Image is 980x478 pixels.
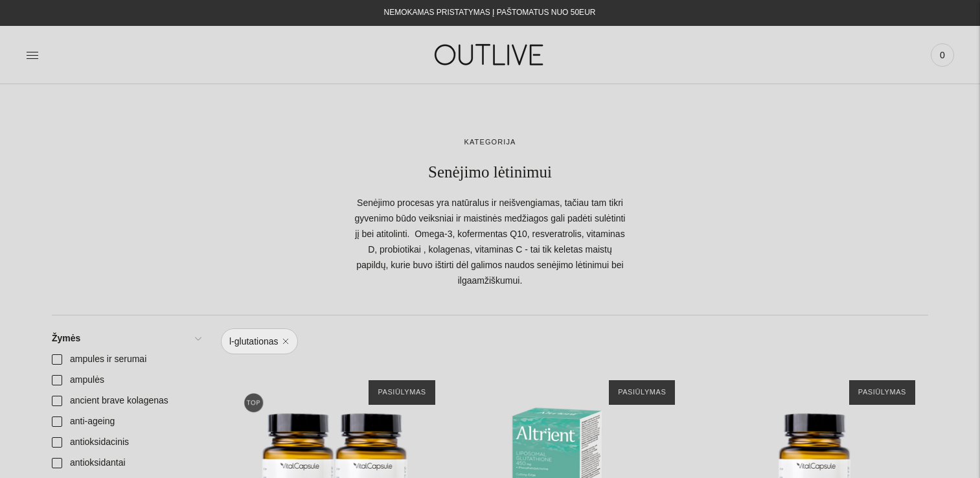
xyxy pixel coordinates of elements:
div: NEMOKAMAS PRISTATYMAS Į PAŠTOMATUS NUO 50EUR [384,5,596,21]
a: 0 [931,41,954,69]
a: antioksidacinis [44,432,208,453]
a: l-glutationas [221,328,298,354]
a: ancient brave kolagenas [44,391,208,411]
a: Žymės [44,328,208,349]
span: 0 [933,46,952,64]
a: ampules ir serumai [44,349,208,370]
a: antioksidantai [44,453,208,473]
a: anti-ageing [44,411,208,432]
a: ampulės [44,370,208,391]
img: OUTLIVE [409,32,571,77]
